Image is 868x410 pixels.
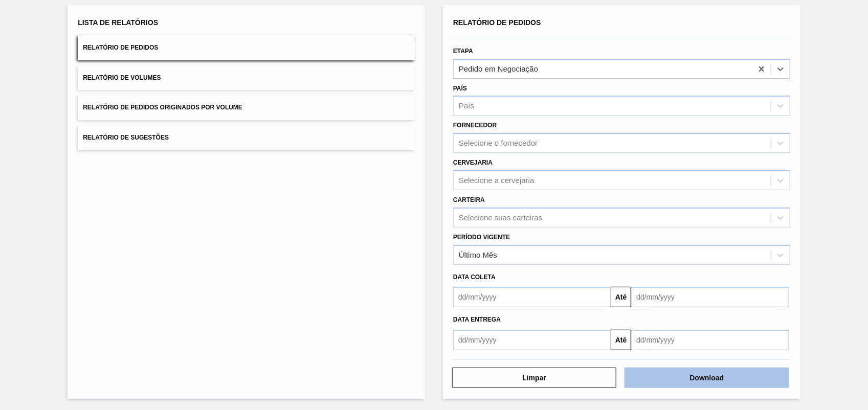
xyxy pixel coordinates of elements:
[453,48,473,55] label: Etapa
[611,330,631,350] button: Até
[78,18,158,27] span: Lista de Relatórios
[453,287,611,307] input: dd/mm/yyyy
[453,18,541,27] span: Relatório de Pedidos
[459,250,497,259] div: Último Mês
[611,287,631,307] button: Até
[453,274,496,281] span: Data coleta
[631,287,789,307] input: dd/mm/yyyy
[78,95,415,120] button: Relatório de Pedidos Originados por Volume
[459,102,474,110] div: País
[453,159,493,166] label: Cervejaria
[453,196,485,203] label: Carteira
[631,330,789,350] input: dd/mm/yyyy
[452,368,616,388] button: Limpar
[78,65,415,90] button: Relatório de Volumes
[459,64,538,73] div: Pedido em Negociação
[453,330,611,350] input: dd/mm/yyyy
[83,44,158,51] span: Relatório de Pedidos
[453,316,501,323] span: Data entrega
[78,35,415,60] button: Relatório de Pedidos
[459,176,535,185] div: Selecione a cervejaria
[83,74,161,81] span: Relatório de Volumes
[625,368,789,388] button: Download
[83,134,169,141] span: Relatório de Sugestões
[453,122,497,129] label: Fornecedor
[453,85,467,92] label: País
[78,125,415,150] button: Relatório de Sugestões
[453,234,510,241] label: Período Vigente
[459,213,542,222] div: Selecione suas carteiras
[459,139,538,148] div: Selecione o fornecedor
[83,104,242,111] span: Relatório de Pedidos Originados por Volume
